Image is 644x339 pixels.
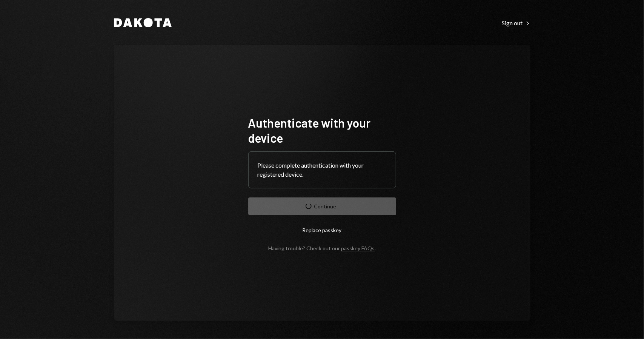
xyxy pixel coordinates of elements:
button: Replace passkey [248,221,396,239]
a: passkey FAQs [341,245,375,252]
h1: Authenticate with your device [248,115,396,145]
div: Please complete authentication with your registered device. [258,161,387,179]
div: Having trouble? Check out our . [268,245,376,251]
a: Sign out [502,18,530,27]
div: Sign out [502,19,530,27]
